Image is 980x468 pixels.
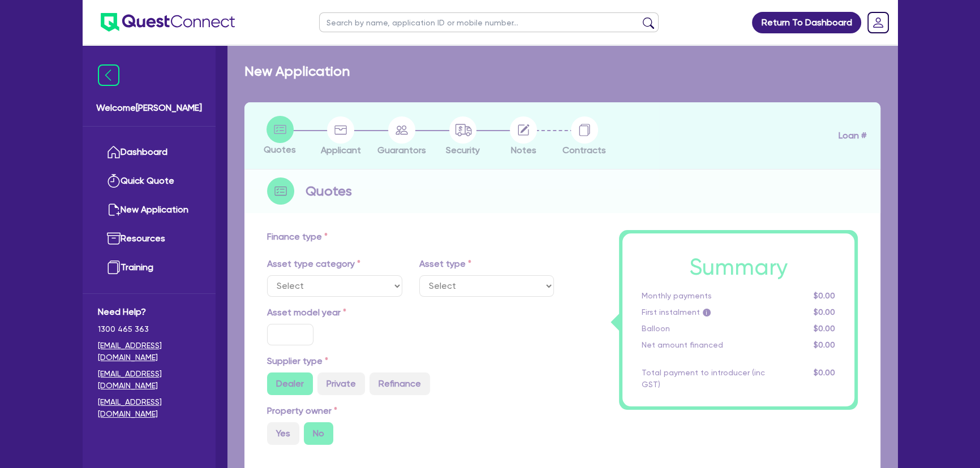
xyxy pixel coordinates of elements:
[752,12,861,33] a: Return To Dashboard
[98,167,200,196] a: Quick Quote
[107,232,121,245] img: resources
[98,368,200,392] a: [EMAIL_ADDRESS][DOMAIN_NAME]
[98,196,200,224] a: New Application
[96,101,202,115] span: Welcome [PERSON_NAME]
[98,253,200,282] a: Training
[107,174,121,188] img: quick-quote
[98,64,119,86] img: icon-menu-close
[98,305,200,319] span: Need Help?
[863,8,893,37] a: Dropdown toggle
[98,224,200,253] a: Resources
[107,261,121,274] img: training
[98,340,200,363] a: [EMAIL_ADDRESS][DOMAIN_NAME]
[98,396,200,420] a: [EMAIL_ADDRESS][DOMAIN_NAME]
[101,13,235,32] img: quest-connect-logo-blue
[319,12,659,32] input: Search by name, application ID or mobile number...
[98,323,200,335] span: 1300 465 363
[107,203,121,216] img: new-application
[98,138,200,167] a: Dashboard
